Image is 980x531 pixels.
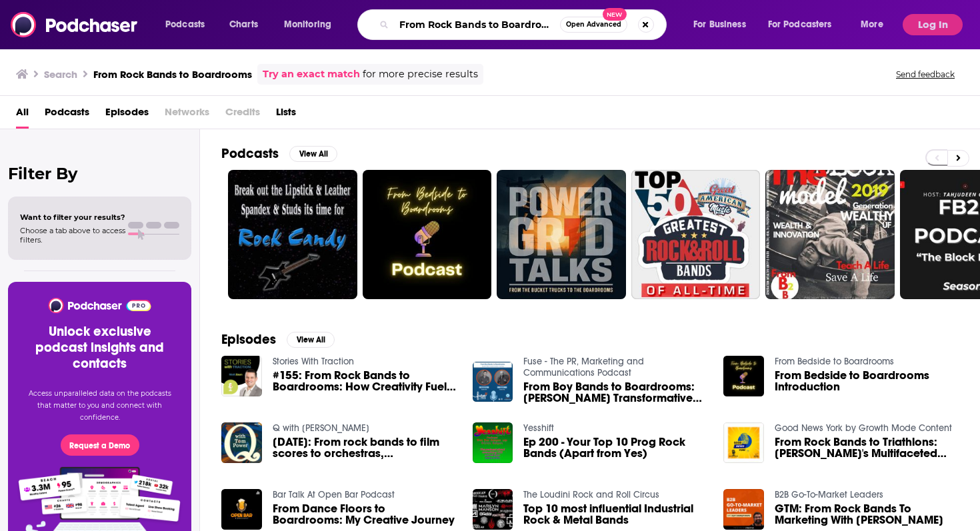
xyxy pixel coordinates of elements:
a: From Bedside to Boardrooms [775,356,894,367]
button: Log In [903,14,963,35]
span: Want to filter your results? [20,213,125,222]
img: Ep 200 - Your Top 10 Prog Rock Bands (Apart from Yes) [473,422,513,463]
button: View All [287,332,335,348]
img: Oct. 25: From rock bands to film scores to orchestras, Howard Shore is a jack-of-all-trades [221,422,262,463]
span: Open Advanced [566,21,621,28]
h3: Unlock exclusive podcast insights and contacts [24,324,175,372]
p: Access unparalleled data on the podcasts that matter to you and connect with confidence. [24,388,175,424]
a: B2B Go-To-Market Leaders [775,489,883,500]
img: From Rock Bands to Triathlons: Ulf Osterley's Multifaceted Journey | GNY 12 [723,422,764,463]
span: From Boy Bands to Boardrooms: [PERSON_NAME] Transformative Journey [523,381,707,404]
button: open menu [851,14,900,35]
a: Lists [276,101,296,129]
span: More [861,15,883,34]
button: Send feedback [892,69,959,80]
span: Monitoring [284,15,331,34]
span: New [603,8,627,21]
img: From Boy Bands to Boardrooms: Suresh Raj's Transformative Journey [473,362,513,402]
h2: Filter By [8,164,191,183]
a: Charts [221,14,266,35]
span: [DATE]: From rock bands to film scores to orchestras, [PERSON_NAME] is a jack-of-all-trades [273,436,457,459]
a: The Loudini Rock and Roll Circus [523,489,659,500]
span: For Podcasters [768,15,832,34]
a: GTM: From Rock Bands To Marketing With Reid Genauer [775,503,959,526]
button: open menu [156,14,222,35]
span: For Business [693,15,746,34]
h2: Episodes [221,331,276,348]
a: From Boy Bands to Boardrooms: Suresh Raj's Transformative Journey [523,381,707,404]
button: Request a Demo [61,434,139,456]
a: Fuse - The PR, Marketing and Communications Podcast [523,356,644,378]
span: GTM: From Rock Bands To Marketing With [PERSON_NAME] [775,503,959,526]
a: Yesshift [523,422,554,434]
a: From Rock Bands to Triathlons: Ulf Osterley's Multifaceted Journey | GNY 12 [775,436,959,459]
button: open menu [684,14,763,35]
h3: From Rock Bands to Boardrooms [93,68,252,81]
a: Stories With Traction [273,356,354,367]
a: Ep 200 - Your Top 10 Prog Rock Bands (Apart from Yes) [523,436,707,459]
a: PodcastsView All [221,145,337,162]
img: From Dance Floors to Boardrooms: My Creative Journey [221,489,262,530]
button: Open AdvancedNew [560,17,627,33]
input: Search podcasts, credits, & more... [394,14,560,35]
a: EpisodesView All [221,331,335,348]
img: From Bedside to Boardrooms Introduction [723,356,764,396]
img: GTM: From Rock Bands To Marketing With Reid Genauer [723,489,764,530]
span: Choose a tab above to access filters. [20,226,125,245]
a: Q with Tom Power [273,422,369,434]
img: Top 10 most influential Industrial Rock & Metal Bands [473,489,513,530]
a: Good News York by Growth Mode Content [775,422,952,434]
div: Search podcasts, credits, & more... [370,9,679,40]
a: Episodes [105,101,149,129]
a: #155: From Rock Bands to Boardrooms: How Creativity Fuels Leadership [273,370,457,392]
button: View All [289,146,337,162]
a: From Dance Floors to Boardrooms: My Creative Journey [273,503,457,526]
h2: Podcasts [221,145,279,162]
img: #155: From Rock Bands to Boardrooms: How Creativity Fuels Leadership [221,356,262,396]
a: All [16,101,29,129]
span: Podcasts [165,15,205,34]
a: Podcasts [45,101,89,129]
span: for more precise results [363,67,478,82]
a: Try an exact match [263,67,360,82]
a: Bar Talk At Open Bar Podcast [273,489,395,500]
a: Top 10 most influential Industrial Rock & Metal Bands [523,503,707,526]
span: Charts [229,15,258,34]
button: open menu [759,14,851,35]
a: Oct. 25: From rock bands to film scores to orchestras, Howard Shore is a jack-of-all-trades [273,436,457,459]
button: open menu [275,14,349,35]
span: Networks [165,101,209,129]
img: Podchaser - Follow, Share and Rate Podcasts [11,12,139,37]
span: Credits [225,101,260,129]
img: Podchaser - Follow, Share and Rate Podcasts [47,298,152,313]
h3: Search [44,68,77,81]
a: From Bedside to Boardrooms Introduction [775,370,959,392]
span: From Rock Bands to Triathlons: [PERSON_NAME]'s Multifaceted Journey | GNY 12 [775,436,959,459]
